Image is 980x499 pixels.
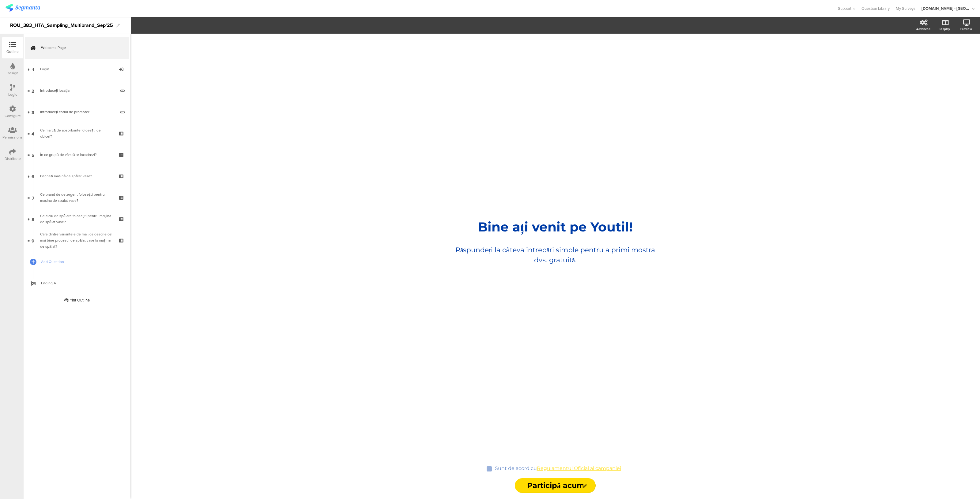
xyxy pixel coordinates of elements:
a: 5 În ce grupă de vârstă te încadrezi? [25,144,129,165]
span: 1 [32,66,34,72]
a: 7 Ce brand de detergent folosești pentru mașina de spălat vase? [25,187,129,208]
div: Login [40,66,113,72]
div: Advanced [916,27,930,31]
span: 2 [32,87,34,94]
span: Add Question [41,259,119,265]
div: În ce grupă de vârstă te încadrezi? [40,152,113,158]
p: Răspundeți la câteva întrebări simple pentru a primi mostra dvs. gratuită. [448,245,662,265]
div: Display [940,27,950,31]
span: 8 [32,216,34,222]
img: segmanta logo [6,4,40,12]
span: 4 [32,130,34,137]
div: Print Outline [64,297,90,303]
div: Permissions [2,135,23,140]
div: [DOMAIN_NAME] - [GEOGRAPHIC_DATA] [922,6,971,11]
div: Ce marcă de absorbante folosești de obicei? [40,127,113,139]
div: Preview [960,27,972,31]
div: ROU_383_HTA_Sampling_Multibrand_Sep'25 [10,20,113,30]
div: Design [7,70,18,76]
a: 2 Introduceți locația [25,80,129,101]
span: Ending A [41,280,119,286]
a: Regulamentul Oficial al campaniei [537,465,621,471]
div: Dețineți mașină de spălat vase? [40,173,113,179]
a: 9 Care dintre variantele de mai jos descrie cel mai bine procesul de spălat vase la mașina de spă... [25,230,129,251]
p: Bine ați venit pe Youtil! [442,219,669,235]
span: 7 [32,194,34,201]
div: Introduceți codul de promoter [40,109,116,115]
span: Support [838,6,851,11]
div: Configure [5,113,21,119]
div: Distribute [5,156,21,161]
a: 4 Ce marcă de absorbante folosești de obicei? [25,123,129,144]
div: Logic [8,92,17,97]
span: 3 [32,109,34,115]
span: 9 [32,237,34,244]
div: Ce brand de detergent folosești pentru mașina de spălat vase? [40,191,113,204]
a: Ending A [25,272,129,294]
a: 8 Ce ciclu de spălare folosești pentru mașina de spălat vase?​ [25,208,129,230]
div: Care dintre variantele de mai jos descrie cel mai bine procesul de spălat vase la mașina de spălat? [40,231,113,250]
a: 3 Introduceți codul de promoter [25,101,129,123]
div: Ce ciclu de spălare folosești pentru mașina de spălat vase?​ [40,213,113,225]
a: Welcome Page [25,37,129,58]
input: Start [515,478,596,493]
div: Introduceți locația [40,87,116,94]
div: Outline [6,49,19,54]
span: 6 [32,173,34,179]
a: 1 Login [25,58,129,80]
p: Sunt de acord cu [495,465,621,471]
a: 6 Dețineți mașină de spălat vase? [25,165,129,187]
span: 5 [32,151,34,158]
span: Welcome Page [41,45,119,51]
